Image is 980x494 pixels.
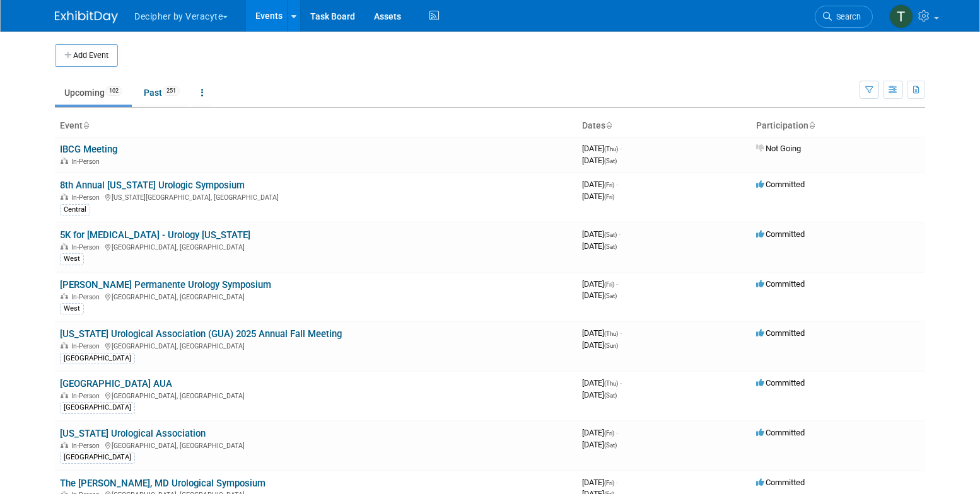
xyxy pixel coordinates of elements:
[832,12,861,21] span: Search
[55,81,132,105] a: Upcoming102
[83,120,89,130] a: Sort by Event Name
[60,229,250,241] a: 5K for [MEDICAL_DATA] - Urology [US_STATE]
[582,180,618,189] span: [DATE]
[61,243,68,250] img: In-Person Event
[582,328,622,338] span: [DATE]
[604,231,617,238] span: (Sat)
[71,392,103,400] span: In-Person
[582,241,617,251] span: [DATE]
[620,328,622,338] span: -
[60,452,135,463] div: [GEOGRAPHIC_DATA]
[604,181,614,188] span: (Fri)
[604,342,618,349] span: (Sun)
[60,192,572,202] div: [US_STATE][GEOGRAPHIC_DATA], [GEOGRAPHIC_DATA]
[604,480,614,486] span: (Fri)
[60,390,572,400] div: [GEOGRAPHIC_DATA], [GEOGRAPHIC_DATA]
[620,378,622,388] span: -
[60,440,572,450] div: [GEOGRAPHIC_DATA], [GEOGRAPHIC_DATA]
[582,229,621,239] span: [DATE]
[604,146,618,152] span: (Thu)
[619,229,621,239] span: -
[61,293,68,299] img: In-Person Event
[604,330,618,337] span: (Thu)
[582,340,618,350] span: [DATE]
[577,115,751,137] th: Dates
[60,291,572,301] div: [GEOGRAPHIC_DATA], [GEOGRAPHIC_DATA]
[60,328,342,340] a: [US_STATE] Urological Association (GUA) 2025 Annual Fall Meeting
[604,292,617,299] span: (Sat)
[60,303,84,314] div: West
[71,442,103,450] span: In-Person
[604,380,618,387] span: (Thu)
[60,428,206,439] a: [US_STATE] Urological Association
[60,279,271,290] a: [PERSON_NAME] Permanente Urology Symposium
[60,253,84,265] div: West
[582,428,618,437] span: [DATE]
[808,120,815,130] a: Sort by Participation Type
[756,180,805,189] span: Committed
[60,478,265,489] a: The [PERSON_NAME], MD Urological Symposium
[604,442,617,449] span: (Sat)
[616,428,618,437] span: -
[60,353,135,364] div: [GEOGRAPHIC_DATA]
[756,378,805,388] span: Committed
[60,402,135,413] div: [GEOGRAPHIC_DATA]
[756,428,805,437] span: Committed
[756,279,805,289] span: Committed
[71,158,103,166] span: In-Person
[582,144,622,153] span: [DATE]
[604,193,614,200] span: (Fri)
[582,390,617,399] span: [DATE]
[616,279,618,289] span: -
[756,328,805,338] span: Committed
[815,6,873,28] a: Search
[55,44,118,67] button: Add Event
[756,144,801,153] span: Not Going
[60,340,572,350] div: [GEOGRAPHIC_DATA], [GEOGRAPHIC_DATA]
[751,115,925,137] th: Participation
[55,11,118,23] img: ExhibitDay
[71,243,103,251] span: In-Person
[71,342,103,350] span: In-Person
[604,392,617,399] span: (Sat)
[71,293,103,301] span: In-Person
[582,440,617,449] span: [DATE]
[582,279,618,289] span: [DATE]
[620,144,622,153] span: -
[616,478,618,487] span: -
[582,290,617,300] span: [DATE]
[582,478,618,487] span: [DATE]
[60,144,117,155] a: IBCG Meeting
[60,241,572,251] div: [GEOGRAPHIC_DATA], [GEOGRAPHIC_DATA]
[105,86,122,96] span: 102
[756,229,805,239] span: Committed
[60,378,172,389] a: [GEOGRAPHIC_DATA] AUA
[616,180,618,189] span: -
[604,158,617,164] span: (Sat)
[60,204,90,215] div: Central
[582,378,622,388] span: [DATE]
[61,442,68,448] img: In-Person Event
[604,430,614,437] span: (Fri)
[61,392,68,398] img: In-Person Event
[582,156,617,165] span: [DATE]
[60,180,245,191] a: 8th Annual [US_STATE] Urologic Symposium
[604,243,617,250] span: (Sat)
[604,281,614,288] span: (Fri)
[756,478,805,487] span: Committed
[55,115,577,137] th: Event
[163,86,180,96] span: 251
[61,342,68,348] img: In-Person Event
[582,192,614,201] span: [DATE]
[889,4,913,28] img: Tony Alvarado
[61,193,68,200] img: In-Person Event
[134,81,189,105] a: Past251
[605,120,612,130] a: Sort by Start Date
[61,158,68,164] img: In-Person Event
[71,193,103,202] span: In-Person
